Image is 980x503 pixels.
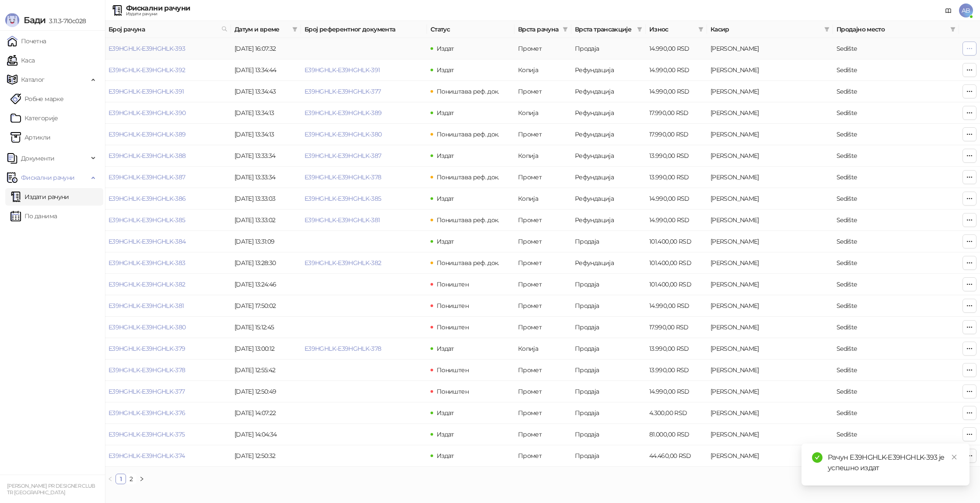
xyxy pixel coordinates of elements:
td: Промет [514,317,571,338]
td: Sedište [833,252,959,274]
td: E39HGHLK-E39HGHLK-389 [105,124,231,145]
td: Sedište [833,295,959,317]
a: E39HGHLK-E39HGHLK-385 [304,195,381,203]
td: Sedište [833,231,959,252]
td: [DATE] 13:34:13 [231,102,301,124]
a: E39HGHLK-E39HGHLK-382 [304,259,381,267]
td: Sedište [833,167,959,188]
td: Sedište [833,210,959,231]
span: Издат [437,238,454,245]
td: Sedište [833,38,959,59]
span: filter [292,27,297,32]
td: [DATE] 17:50:02 [231,295,301,317]
span: Поништава реф. док. [437,216,499,224]
td: Промет [514,231,571,252]
a: E39HGHLK-E39HGHLK-380 [304,130,382,138]
span: AB [959,3,973,17]
span: Поништен [437,366,469,374]
td: Рефундација [571,59,646,81]
td: E39HGHLK-E39HGHLK-387 [105,167,231,188]
td: Промет [514,81,571,102]
span: Фискални рачуни [21,169,74,186]
th: Број рачуна [105,21,231,38]
td: [DATE] 14:07:22 [231,402,301,424]
td: [DATE] 13:34:44 [231,59,301,81]
span: Врста трансакције [575,24,633,34]
td: Продаја [571,274,646,295]
span: left [108,476,113,482]
a: E39HGHLK-E39HGHLK-377 [108,388,185,395]
td: Продаја [571,317,646,338]
td: E39HGHLK-E39HGHLK-382 [105,274,231,295]
a: E39HGHLK-E39HGHLK-387 [304,152,381,160]
td: ANA BRATIC [707,124,833,145]
td: 81.000,00 RSD [646,424,707,445]
span: Издат [437,45,454,52]
img: Logo [5,13,19,27]
a: E39HGHLK-E39HGHLK-388 [108,152,186,160]
a: E39HGHLK-E39HGHLK-387 [108,173,185,181]
a: E39HGHLK-E39HGHLK-380 [108,323,186,331]
span: filter [561,23,570,36]
span: filter [290,23,299,36]
span: Поништава реф. док. [437,87,499,95]
span: right [139,476,144,482]
td: E39HGHLK-E39HGHLK-388 [105,145,231,167]
td: Копија [514,188,571,210]
span: filter [948,23,957,36]
th: Касир [707,21,833,38]
td: Промет [514,167,571,188]
a: E39HGHLK-E39HGHLK-374 [108,452,185,460]
td: E39HGHLK-E39HGHLK-374 [105,445,231,467]
td: ANA BRATIC [707,295,833,317]
a: E39HGHLK-E39HGHLK-393 [108,45,185,52]
td: Sedište [833,124,959,145]
th: Статус [427,21,514,38]
span: Поништен [437,280,469,288]
a: ArtikliАртикли [10,129,51,146]
a: 1 [116,474,126,484]
td: Sedište [833,274,959,295]
td: 17.990,00 RSD [646,102,707,124]
a: Каса [7,52,35,69]
a: Почетна [7,32,46,50]
td: ANA BRATIC [707,188,833,210]
a: 2 [126,474,136,484]
td: ANA BRATIC [707,338,833,360]
a: E39HGHLK-E39HGHLK-385 [108,216,185,224]
a: E39HGHLK-E39HGHLK-379 [108,345,185,353]
td: 14.990,00 RSD [646,81,707,102]
a: E39HGHLK-E39HGHLK-381 [108,302,184,310]
a: E39HGHLK-E39HGHLK-384 [108,238,186,245]
a: E39HGHLK-E39HGHLK-375 [108,430,185,438]
span: filter [637,27,642,32]
li: 2 [126,474,136,484]
a: E39HGHLK-E39HGHLK-378 [108,366,185,374]
td: ANA BRATIC [707,38,833,59]
td: [DATE] 13:34:13 [231,124,301,145]
td: [DATE] 13:33:34 [231,145,301,167]
span: Касир [710,24,821,34]
span: Поништава реф. док. [437,259,499,267]
td: Рефундација [571,188,646,210]
a: E39HGHLK-E39HGHLK-389 [108,130,186,138]
td: Копија [514,102,571,124]
td: Копија [514,338,571,360]
td: Продаја [571,445,646,467]
span: Издат [437,345,454,353]
a: Close [949,452,959,462]
td: [DATE] 13:33:03 [231,188,301,210]
td: E39HGHLK-E39HGHLK-392 [105,59,231,81]
td: Рефундација [571,167,646,188]
td: E39HGHLK-E39HGHLK-383 [105,252,231,274]
td: Рефундација [571,81,646,102]
td: Sedište [833,59,959,81]
td: Sedište [833,145,959,167]
span: Документи [21,150,54,167]
td: [DATE] 13:24:46 [231,274,301,295]
a: Издати рачуни [10,188,69,206]
td: Sedište [833,317,959,338]
div: Фискални рачуни [126,5,190,12]
td: Рефундација [571,145,646,167]
a: E39HGHLK-E39HGHLK-386 [108,195,186,203]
